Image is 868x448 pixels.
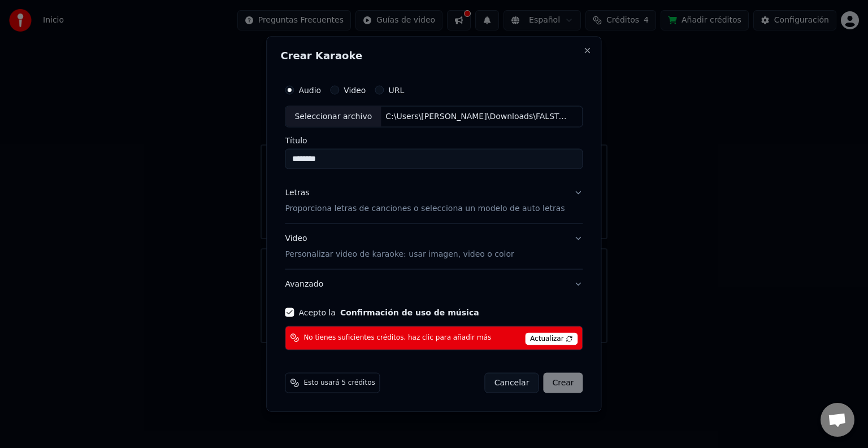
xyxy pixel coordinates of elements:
[485,372,539,393] button: Cancelar
[280,51,587,61] h2: Crear Karaoke
[344,86,366,94] label: Video
[303,378,375,387] span: Esto usará 5 créditos
[285,178,583,223] button: LetrasProporciona letras de canciones o selecciona un modelo de auto letras
[285,248,514,260] p: Personalizar video de karaoke: usar imagen, video o color
[285,137,583,144] label: Título
[525,332,578,345] span: Actualizar
[285,224,583,269] button: VideoPersonalizar video de karaoke: usar imagen, video o color
[285,269,583,298] button: Avanzado
[388,86,404,94] label: URL
[285,233,514,260] div: Video
[298,86,321,94] label: Audio
[381,111,573,122] div: C:\Users\[PERSON_NAME]\Downloads\FALSTAFF.mp3
[298,308,479,316] label: Acepto la
[340,308,479,316] button: Acepto la
[285,203,565,214] p: Proporciona letras de canciones o selecciona un modelo de auto letras
[303,333,491,342] span: No tienes suficientes créditos, haz clic para añadir más
[285,187,309,199] div: Letras
[285,107,381,127] div: Seleccionar archivo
